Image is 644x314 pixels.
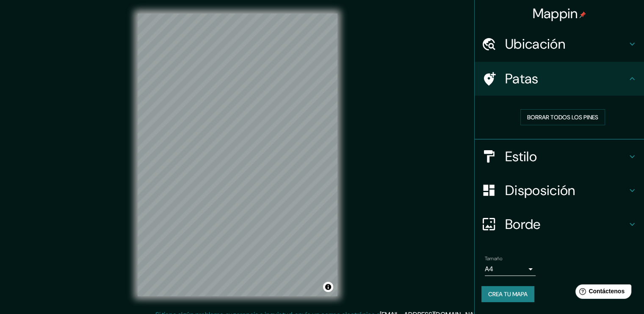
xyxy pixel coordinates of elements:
font: Ubicación [505,35,565,53]
font: Disposición [505,182,575,199]
font: Patas [505,70,539,88]
button: Crea tu mapa [481,286,534,302]
font: Mappin [533,5,578,22]
font: Estilo [505,148,537,165]
div: Disposición [475,174,644,207]
font: Tamaño [485,255,502,262]
div: Patas [475,62,644,96]
font: Borrar todos los pines [527,113,598,121]
button: Activar o desactivar atribución [323,282,333,292]
div: Estilo [475,140,644,174]
div: Borde [475,207,644,241]
font: A4 [485,264,493,273]
font: Crea tu mapa [488,290,528,298]
button: Borrar todos los pines [520,109,605,125]
canvas: Mapa [138,14,337,296]
div: Ubicación [475,27,644,61]
div: A4 [485,262,536,276]
img: pin-icon.png [579,11,586,18]
iframe: Lanzador de widgets de ayuda [569,281,635,305]
font: Borde [505,215,541,233]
